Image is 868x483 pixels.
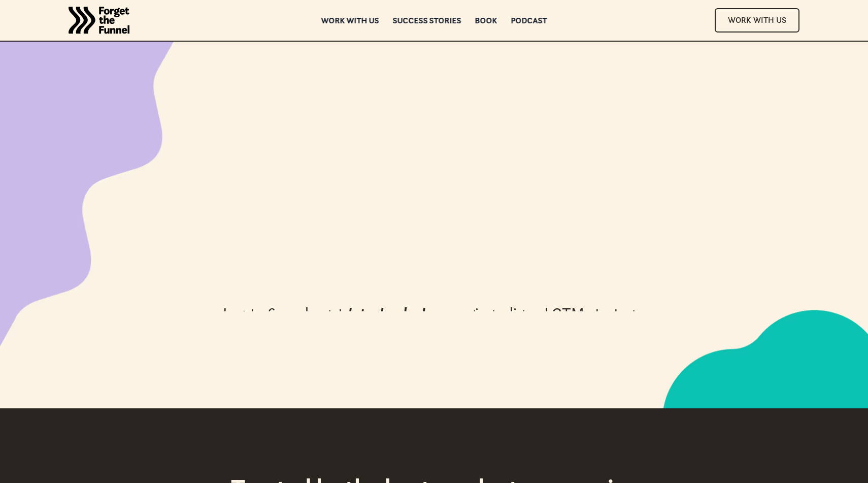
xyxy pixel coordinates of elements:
a: Work With Us [715,8,799,32]
a: Work with us [321,17,379,24]
a: Book [475,17,497,24]
a: Podcast [511,17,547,24]
em: data-backed [344,304,425,323]
a: Success Stories [393,17,461,24]
div: In 4 to 6 weeks get messaging, aligned GTM strategy, and a to move forward with confidence. [218,303,650,344]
